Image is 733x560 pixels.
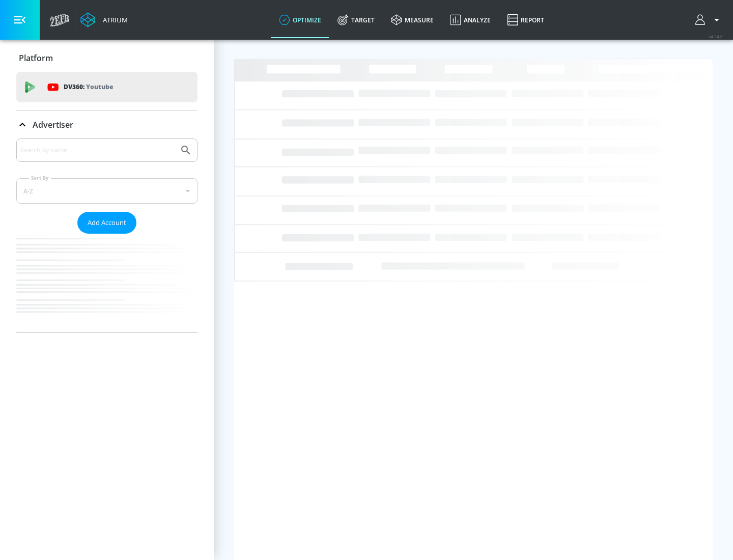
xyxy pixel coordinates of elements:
span: Add Account [88,217,126,229]
a: Atrium [80,12,128,27]
nav: list of Advertiser [16,234,198,332]
input: Search by name [20,144,175,157]
p: Platform [19,52,53,64]
div: A-Z [16,178,198,204]
div: Advertiser [16,110,198,139]
a: Analyze [442,2,499,38]
div: Platform [16,44,198,72]
a: Report [499,2,552,38]
div: Atrium [99,15,128,24]
button: Add Account [77,212,136,234]
div: Advertiser [16,138,198,332]
p: Youtube [86,81,113,92]
p: DV360: [64,81,113,93]
label: Sort By [29,175,51,181]
a: optimize [271,2,329,38]
span: v 4.24.0 [709,34,723,39]
div: DV360: Youtube [16,72,198,102]
a: measure [383,2,442,38]
p: Advertiser [33,119,73,130]
a: Target [329,2,383,38]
